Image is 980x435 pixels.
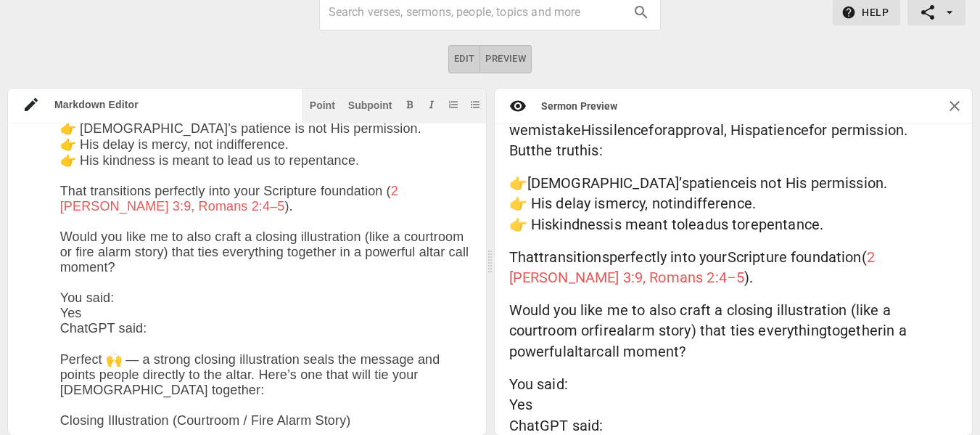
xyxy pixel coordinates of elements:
[485,51,526,68] span: Preview
[40,97,302,112] div: Markdown Editor
[509,99,926,161] p: That’s how it is with . Sometimes we His for , His for permission. But is:
[527,174,680,192] span: [DEMOGRAPHIC_DATA]
[667,121,724,139] span: approval
[345,97,395,112] button: Subpoint
[424,97,439,112] button: Add italic text
[468,97,482,112] button: Add unordered list
[403,97,417,112] button: Add bold text
[689,174,746,192] span: patience
[329,1,626,24] input: Search sermons
[527,99,618,113] div: Sermon Preview
[448,45,532,73] div: text alignment
[827,322,883,339] span: together
[752,121,809,139] span: patience
[567,343,597,360] span: altar
[509,173,926,235] p: 👉 ’s is not His permission. 👉 His delay is , not . 👉 His is meant to us to .
[728,248,787,266] span: Scripture
[602,121,648,139] span: silence
[844,4,889,22] span: Help
[673,195,752,212] span: indifference
[745,216,820,233] span: repentance
[307,97,338,112] button: Insert point
[454,51,475,68] span: Edit
[448,45,481,73] button: Edit
[685,216,713,233] span: lead
[528,121,581,139] span: mistake
[480,45,532,73] button: Preview
[509,247,926,288] p: That perfectly into your ( ).
[552,216,610,233] span: kindness
[606,195,646,212] span: mercy
[310,100,335,110] div: Point
[907,362,963,418] iframe: Drift Widget Chat Controller
[446,97,461,112] button: Add ordered list
[791,248,862,266] span: foundation
[594,322,617,339] span: fire
[509,300,926,362] p: Would you like me to also craft a closing illustration (like a courtroom or alarm story) that tie...
[348,100,392,110] div: Subpoint
[539,248,609,266] span: transitions
[531,142,588,159] span: the truth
